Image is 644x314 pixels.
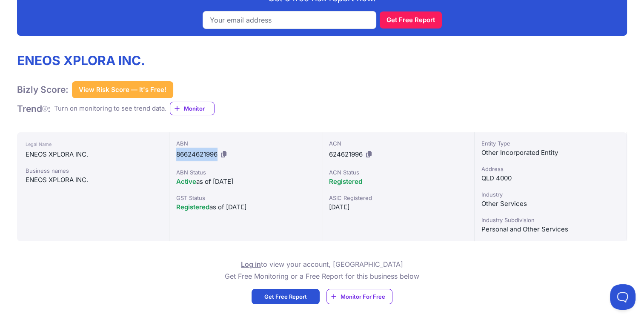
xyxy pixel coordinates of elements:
div: Address [481,165,620,173]
div: Turn on monitoring to see trend data. [54,104,166,114]
div: ENEOS XPLORA INC. [26,149,160,160]
div: as of [DATE] [176,202,315,212]
div: Business names [26,166,160,175]
h1: Bizly Score: [17,84,69,95]
div: Personal and Other Services [481,224,620,234]
div: QLD 4000 [481,173,620,183]
span: Monitor [184,104,214,113]
div: ABN Status [176,168,315,177]
a: Monitor [170,102,215,115]
div: Legal Name [26,139,160,149]
button: Get Free Report [380,11,442,29]
div: Other Services [481,199,620,209]
div: ACN Status [329,168,467,177]
div: Other Incorporated Entity [481,148,620,158]
a: Log in [241,260,261,268]
div: ENEOS XPLORA INC. [26,175,160,185]
a: Get Free Report [252,289,320,304]
button: View Risk Score — It's Free! [72,81,173,98]
input: Your email address [203,11,376,29]
div: ACN [329,139,467,148]
div: Industry Subdivision [481,216,620,224]
div: GST Status [176,194,315,202]
span: Registered [329,177,362,186]
div: [DATE] [329,202,467,212]
div: ASIC Registered [329,194,467,202]
iframe: Toggle Customer Support [610,284,635,310]
a: Monitor For Free [326,289,392,304]
h1: Trend : [17,103,51,114]
span: Registered [176,203,209,211]
div: ABN [176,139,315,148]
span: 86624621996 [176,150,218,158]
h1: ENEOS XPLORA INC. [17,53,215,68]
div: Industry [481,190,620,199]
div: as of [DATE] [176,177,315,187]
div: Entity Type [481,139,620,148]
p: to view your account, [GEOGRAPHIC_DATA] Get Free Monitoring or a Free Report for this business below [225,258,419,282]
span: Monitor For Free [341,292,385,301]
span: Active [176,177,196,186]
span: Get Free Report [264,292,307,301]
span: 624621996 [329,150,363,158]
